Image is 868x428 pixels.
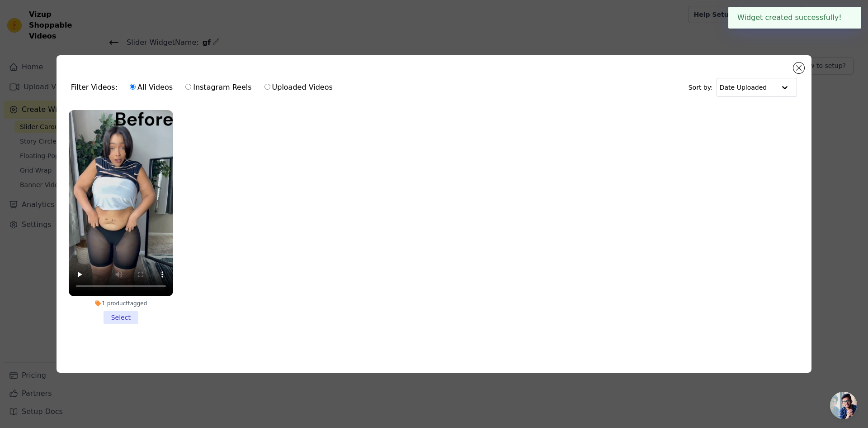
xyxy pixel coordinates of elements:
button: Close [842,12,852,23]
label: All Videos [129,82,173,93]
div: Widget created successfully! [728,7,861,29]
button: Close modal [793,63,804,73]
div: Filter Videos: [71,77,338,98]
label: Instagram Reels [185,82,252,93]
div: Open chat [830,392,857,419]
div: Sort by: [689,78,797,97]
div: 1 product tagged [69,300,173,307]
label: Uploaded Videos [264,82,333,93]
